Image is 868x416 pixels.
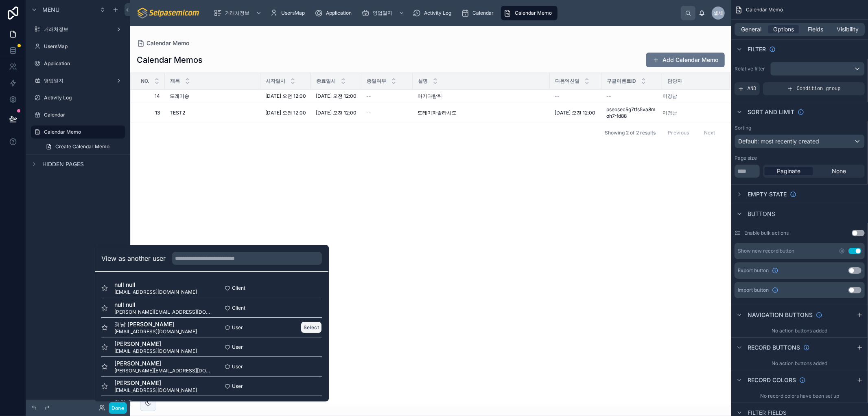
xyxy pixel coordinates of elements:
div: No action buttons added [731,324,868,337]
span: 경남 [PERSON_NAME] [114,320,197,328]
label: 거래처정보 [44,26,112,33]
h2: View as another user [101,253,166,263]
span: Paginate [777,167,801,175]
span: General [741,25,762,33]
a: Application [31,57,125,70]
label: Enable bulk actions [744,230,789,236]
span: 다음엑션일 [555,78,579,84]
a: UsersMap [31,40,125,53]
div: No record colors have been set up [731,390,868,403]
a: Application [312,6,357,20]
span: [PERSON_NAME] [114,340,197,348]
span: 구글이벤트ID [607,78,636,84]
span: Menu [42,6,59,14]
a: 영업일지 [359,6,409,20]
span: 영업일지 [373,10,392,16]
span: AND [748,86,756,92]
label: Relative filter [735,66,767,72]
button: Select [301,321,322,333]
a: Calendar Memo [31,125,125,139]
a: Activity Log [410,6,457,20]
span: null null [114,301,212,309]
label: Application [44,60,124,67]
span: Hidden pages [42,160,84,168]
div: Show new record button [738,248,794,254]
a: 거래처정보 [31,23,125,36]
span: Client [232,285,245,291]
span: Calendar Memo [515,10,552,16]
span: Activity Log [424,10,451,16]
span: None [832,167,846,175]
label: Activity Log [44,95,124,101]
span: Empty state [748,190,787,198]
span: Application [326,10,352,16]
div: scrollable content [207,4,681,22]
label: Calendar Memo [44,129,120,135]
span: Record colors [748,376,796,384]
span: Filter [748,45,766,53]
a: Create Calendar Memo [41,140,125,153]
span: User [232,383,243,390]
button: Default: most recently created [735,134,865,148]
label: Page size [735,155,757,161]
span: Buttons [748,210,775,218]
a: UsersMap [267,6,310,20]
span: 셀세 [713,10,723,16]
label: UsersMap [44,43,124,50]
a: Activity Log [31,91,125,104]
span: [EMAIL_ADDRESS][DOMAIN_NAME] [114,387,197,394]
span: UsersMap [281,10,305,16]
a: Calendar [459,6,499,20]
a: Calendar [31,108,125,121]
a: 거래처정보 [211,6,266,20]
span: Options [773,25,794,33]
span: User [232,363,243,370]
span: 담당자 [667,78,682,84]
span: [PERSON_NAME][EMAIL_ADDRESS][DOMAIN_NAME] [114,309,212,315]
div: No action buttons added [731,357,868,370]
a: 영업일지 [31,74,125,87]
label: 영업일지 [44,77,112,84]
a: Calendar Memo [501,6,558,20]
span: Sort And Limit [748,108,794,116]
span: Calendar [472,10,494,16]
span: [EMAIL_ADDRESS][DOMAIN_NAME] [114,348,197,354]
span: [PERSON_NAME][EMAIL_ADDRESS][DOMAIN_NAME] [114,368,212,374]
span: null null [114,281,197,289]
span: Condition group [797,86,841,92]
span: No. [141,78,149,84]
span: User [232,344,243,350]
label: Calendar [44,112,124,118]
span: [PERSON_NAME] [114,359,212,368]
span: Export button [738,267,769,274]
span: 종료일시 [316,78,336,84]
span: [EMAIL_ADDRESS][DOMAIN_NAME] [114,289,197,295]
span: [PERSON_NAME] [114,379,197,387]
span: Navigation buttons [748,311,813,319]
img: App logo [137,7,201,20]
span: 설명 [418,78,428,84]
label: Sorting [735,125,751,131]
span: Showing 2 of 2 results [605,130,656,136]
span: Client [232,305,245,311]
span: Create Calendar Memo [55,143,109,150]
span: 한얼 최 [114,398,197,407]
span: 거래처정보 [225,10,249,16]
span: Calendar Memo [746,7,783,13]
span: [EMAIL_ADDRESS][DOMAIN_NAME] [114,328,197,335]
span: 제목 [170,78,180,84]
span: Default: most recently created [738,138,819,145]
span: Fields [808,25,824,33]
span: User [232,324,243,331]
span: Import button [738,287,769,293]
button: Done [109,402,127,414]
span: Visibility [837,25,859,33]
span: 종일여부 [367,78,386,84]
span: Record buttons [748,343,800,352]
span: 시작일시 [266,78,285,84]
